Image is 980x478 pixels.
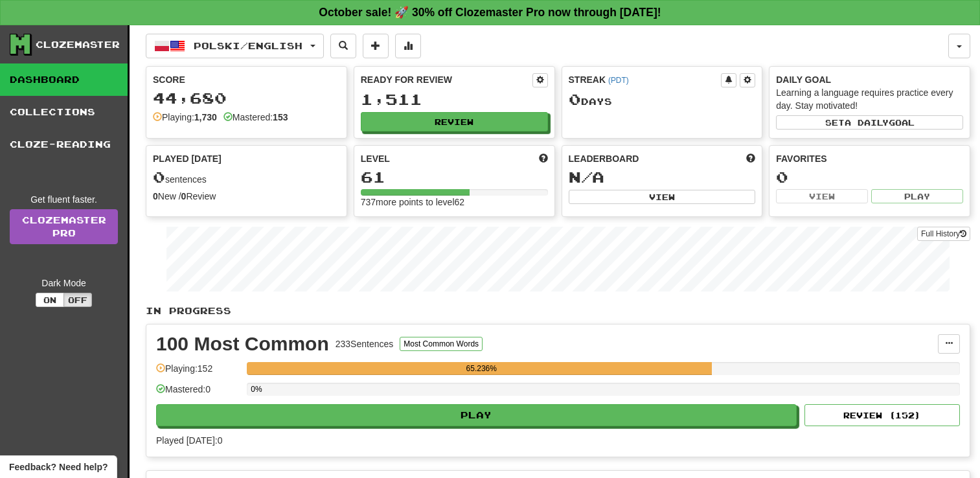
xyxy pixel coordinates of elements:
[153,90,340,106] div: 44,680
[569,91,756,108] div: Day s
[153,168,165,186] span: 0
[395,34,421,58] button: More stats
[319,6,661,19] strong: October sale! 🚀 30% off Clozemaster Pro now through [DATE]!
[569,90,581,108] span: 0
[361,112,548,131] button: Review
[156,383,240,404] div: Mastered: 0
[776,86,963,112] div: Learning a language requires practice every day. Stay motivated!
[336,337,394,350] div: 233 Sentences
[361,91,548,108] div: 1,511
[917,227,970,241] button: Full History
[330,34,356,58] button: Search sentences
[63,293,92,307] button: Off
[569,73,722,86] div: Streak
[194,112,217,122] strong: 1,730
[776,189,868,203] button: View
[10,277,118,290] div: Dark Mode
[361,73,532,86] div: Ready for Review
[539,152,548,165] span: Score more points to level up
[156,334,329,354] div: 100 Most Common
[153,169,340,186] div: sentences
[10,209,118,244] a: ClozemasterPro
[746,152,755,165] span: This week in points, UTC
[845,118,889,127] span: a daily
[273,112,288,122] strong: 153
[400,337,483,351] button: Most Common Words
[153,152,222,165] span: Played [DATE]
[156,362,240,383] div: Playing: 152
[776,152,963,165] div: Favorites
[569,168,604,186] span: N/A
[153,191,158,201] strong: 0
[153,73,340,86] div: Score
[804,404,960,426] button: Review (152)
[871,189,963,203] button: Play
[10,193,118,206] div: Get fluent faster.
[146,34,324,58] button: Polski/English
[156,404,797,426] button: Play
[153,111,217,124] div: Playing:
[361,196,548,209] div: 737 more points to level 62
[569,152,639,165] span: Leaderboard
[251,362,712,375] div: 65.236%
[223,111,288,124] div: Mastered:
[363,34,389,58] button: Add sentence to collection
[36,38,120,51] div: Clozemaster
[153,190,340,203] div: New / Review
[361,152,390,165] span: Level
[776,169,963,185] div: 0
[36,293,64,307] button: On
[181,191,187,201] strong: 0
[9,461,108,473] span: Open feedback widget
[776,115,963,130] button: Seta dailygoal
[361,169,548,185] div: 61
[569,190,756,204] button: View
[776,73,963,86] div: Daily Goal
[156,435,222,446] span: Played [DATE]: 0
[608,76,629,85] a: (PDT)
[146,304,970,317] p: In Progress
[194,40,302,51] span: Polski / English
